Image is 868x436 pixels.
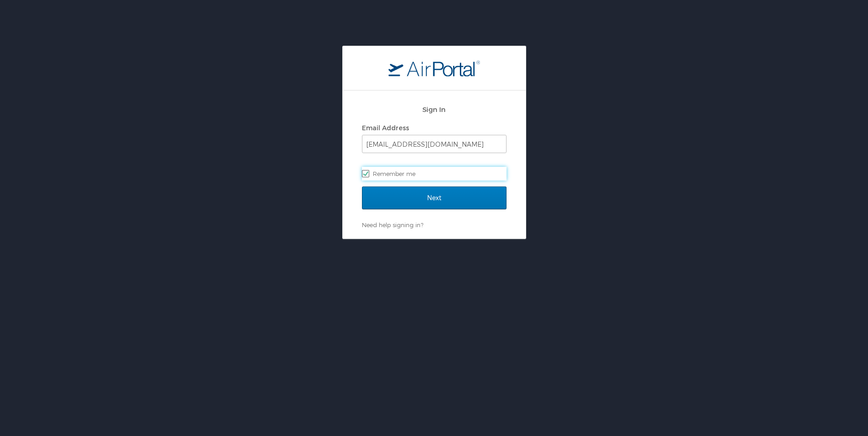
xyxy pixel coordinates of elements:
label: Remember me [362,167,507,181]
a: Need help signing in? [362,221,423,229]
h2: Sign In [362,104,507,115]
label: Email Address [362,124,409,132]
img: logo [388,60,480,76]
input: Next [362,186,507,209]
